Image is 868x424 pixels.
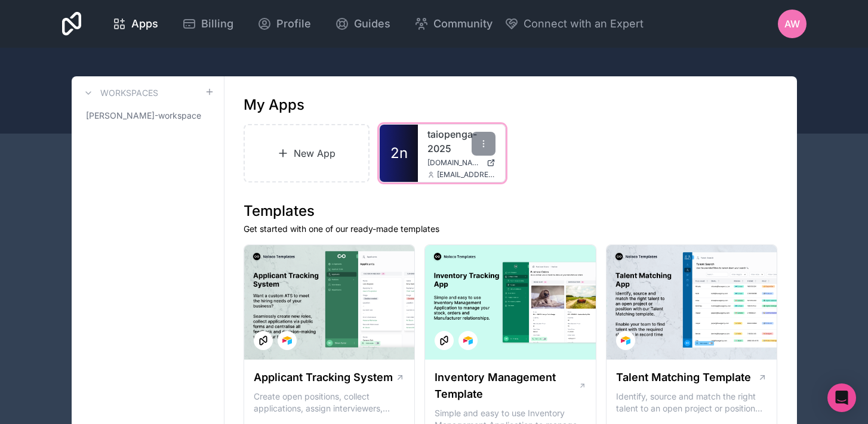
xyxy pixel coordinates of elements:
[282,336,292,345] img: Airtable Logo
[81,105,214,126] a: [PERSON_NAME]-workspace
[437,170,495,179] span: [EMAIL_ADDRESS][DOMAIN_NAME]
[433,16,493,32] span: Community
[254,391,405,414] p: Create open positions, collect applications, assign interviewers, centralise candidate feedback a...
[427,158,482,168] span: [DOMAIN_NAME]
[621,336,630,345] img: Airtable Logo
[427,158,495,168] a: [DOMAIN_NAME]
[463,336,473,345] img: Airtable Logo
[524,16,644,32] span: Connect with an Expert
[244,124,370,182] a: New App
[276,16,311,32] span: Profile
[103,11,168,37] a: Apps
[784,17,800,31] span: AW
[244,202,778,221] h1: Templates
[201,16,233,32] span: Billing
[616,391,768,414] p: Identify, source and match the right talent to an open project or position with our Talent Matchi...
[827,383,856,412] div: Open Intercom Messenger
[325,11,400,37] a: Guides
[427,127,495,156] a: taiopenga-2025
[81,86,158,100] a: Workspaces
[86,110,201,122] span: [PERSON_NAME]-workspace
[244,223,778,235] p: Get started with one of our ready-made templates
[248,11,321,37] a: Profile
[244,95,304,114] h1: My Apps
[616,369,751,386] h1: Talent Matching Template
[390,144,408,163] span: 2n
[131,16,158,32] span: Apps
[173,11,243,37] a: Billing
[100,87,158,99] h3: Workspaces
[380,125,418,182] a: 2n
[354,16,390,32] span: Guides
[435,369,578,403] h1: Inventory Management Template
[504,16,644,32] button: Connect with an Expert
[405,11,502,37] a: Community
[254,369,393,386] h1: Applicant Tracking System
